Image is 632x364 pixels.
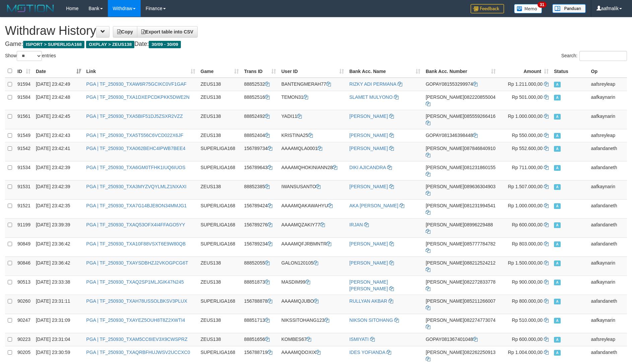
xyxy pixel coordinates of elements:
[198,180,241,199] td: ZEUS138
[508,260,543,266] span: Rp 1.500.000,00
[588,129,627,142] td: aafsreyleap
[198,295,241,314] td: SUPERLIGA168
[512,133,543,138] span: Rp 550.000,00
[198,91,241,110] td: ZEUS138
[554,350,561,356] span: Approved - Marked by aafandaneth
[15,199,33,218] td: 91521
[198,129,241,142] td: ZEUS138
[426,184,464,189] span: [PERSON_NAME]
[426,114,464,119] span: [PERSON_NAME]
[279,110,347,129] td: YADI11
[423,180,498,199] td: 089636304903
[279,295,347,314] td: AAAAMQJUBO
[426,146,464,151] span: [PERSON_NAME]
[33,129,84,142] td: [DATE] 23:42:43
[279,161,347,180] td: AAAAMQHOKINIANN28
[426,317,464,323] span: [PERSON_NAME]
[198,78,241,91] td: ZEUS138
[279,276,347,295] td: MASDIM99
[33,218,84,237] td: [DATE] 23:39:39
[86,41,134,48] span: OXPLAY > ZEUS138
[86,133,184,138] a: PGA | TF_250930_TXA5T556C6VCD022X6JF
[86,260,188,266] a: PGA | TF_250930_TXAYSDBHZJ2VKOGPCG6T
[588,276,627,295] td: aafkaynarin
[141,29,193,34] span: Export table into CSV
[554,261,561,266] span: Approved - Marked by aafkaynarin
[552,4,586,13] img: panduan.png
[5,51,56,61] label: Show entries
[198,237,241,257] td: SUPERLIGA168
[554,184,561,190] span: Approved - Marked by aafkaynarin
[347,65,423,78] th: Bank Acc. Name: activate to sort column ascending
[554,114,561,120] span: Approved - Marked by aafkaynarin
[198,110,241,129] td: ZEUS138
[86,81,187,87] a: PGA | TF_250930_TXAW6R75GCIKC0VF1GAF
[241,110,279,129] td: 88852492
[198,257,241,276] td: ZEUS138
[423,91,498,110] td: 082220855004
[426,350,464,355] span: [PERSON_NAME]
[279,237,347,257] td: AAAAMQFJRBMNTR
[279,129,347,142] td: KRISTINA25
[33,161,84,180] td: [DATE] 23:42:39
[86,350,190,355] a: PGA | TF_250930_TXAQRBFHUJWSV2UCCXC0
[426,94,464,100] span: [PERSON_NAME]
[588,110,627,129] td: aafkaynarin
[554,95,561,100] span: Approved - Marked by aafkaynarin
[349,203,398,208] a: AKA [PERSON_NAME]
[426,222,464,227] span: [PERSON_NAME]
[423,276,498,295] td: 082272833778
[349,133,388,138] a: [PERSON_NAME]
[554,146,561,152] span: Approved - Marked by aafandaneth
[33,78,84,91] td: [DATE] 23:42:49
[554,241,561,247] span: Approved - Marked by aafandaneth
[15,276,33,295] td: 90513
[241,237,279,257] td: 156789234
[33,333,84,346] td: [DATE] 23:31:04
[512,241,543,246] span: Rp 803.000,00
[198,333,241,346] td: ZEUS138
[554,222,561,228] span: Approved - Marked by aafandaneth
[5,3,56,13] img: MOTION_logo.png
[423,142,498,161] td: 087846840910
[33,199,84,218] td: [DATE] 23:42:35
[241,257,279,276] td: 88852055
[33,65,84,78] th: Date: activate to sort column ascending
[33,180,84,199] td: [DATE] 23:42:39
[426,203,464,208] span: [PERSON_NAME]
[279,314,347,333] td: NIKSSITOHANG123
[33,142,84,161] td: [DATE] 23:42:41
[588,199,627,218] td: aafandaneth
[508,114,543,119] span: Rp 1.000.000,00
[279,199,347,218] td: AAAAMQAKAWAHYU
[15,333,33,346] td: 90223
[554,299,561,304] span: Approved - Marked by aafandaneth
[349,260,388,266] a: [PERSON_NAME]
[508,184,543,189] span: Rp 1.507.000,00
[86,94,190,100] a: PGA | TF_250930_TXA1DXEPCDKPKK5DWE2N
[117,29,133,34] span: Copy
[423,218,498,237] td: 08996229488
[426,279,464,285] span: [PERSON_NAME]
[554,318,561,323] span: Approved - Marked by aafkaynarin
[15,78,33,91] td: 91594
[423,295,498,314] td: 085211266007
[15,65,33,78] th: ID: activate to sort column ascending
[426,165,464,170] span: [PERSON_NAME]
[33,237,84,257] td: [DATE] 23:36:42
[33,295,84,314] td: [DATE] 23:31:11
[423,110,498,129] td: 085559266416
[554,280,561,285] span: Approved - Marked by aafkaynarin
[426,298,464,304] span: [PERSON_NAME]
[579,51,627,61] input: Search:
[279,65,347,78] th: User ID: activate to sort column ascending
[15,314,33,333] td: 90247
[512,337,543,342] span: Rp 600.000,00
[423,314,498,333] td: 082274773074
[33,91,84,110] td: [DATE] 23:42:48
[86,114,183,119] a: PGA | TF_250930_TXA5BIF51DJ5ZSXR2VZZ
[588,91,627,110] td: aafkaynarin
[279,142,347,161] td: AAAAMQLA0001
[554,203,561,209] span: Approved - Marked by aafandaneth
[15,295,33,314] td: 90260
